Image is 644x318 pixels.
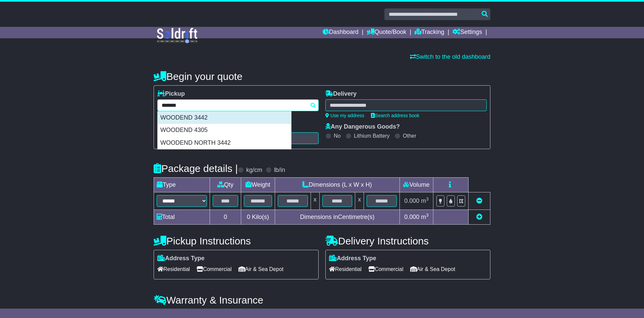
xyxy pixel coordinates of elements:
td: Kilo(s) [241,210,275,225]
a: Use my address [325,113,364,118]
span: 0.000 [404,197,419,204]
a: Switch to the old dashboard [410,53,490,60]
a: Search address book [371,113,419,118]
td: Total [154,210,210,225]
div: WOODEND NORTH 3442 [158,137,291,149]
sup: 3 [426,213,429,218]
h4: Pickup Instructions [154,235,319,246]
label: Address Type [157,255,205,262]
label: Lithium Battery [354,133,390,139]
a: Dashboard [323,27,359,38]
span: Commercial [368,264,403,274]
label: Address Type [329,255,376,262]
span: m [421,214,429,220]
td: 0 [210,210,241,225]
label: Any Dangerous Goods? [325,123,400,131]
a: Tracking [415,27,444,38]
label: Other [403,133,416,139]
label: No [334,133,340,139]
td: Type [154,178,210,192]
typeahead: Please provide city [157,99,319,111]
a: Remove this item [476,197,482,204]
label: kg/cm [246,167,262,174]
label: Pickup [157,90,185,98]
span: Residential [157,264,190,274]
td: Dimensions (L x W x H) [275,178,399,192]
span: Air & Sea Depot [238,264,284,274]
span: Commercial [197,264,231,274]
h4: Package details | [154,163,238,174]
a: Quote/Book [367,27,406,38]
h4: Delivery Instructions [325,235,490,246]
span: m [421,197,429,204]
label: lb/in [274,167,285,174]
td: Weight [241,178,275,192]
span: 0.000 [404,214,419,220]
sup: 3 [426,196,429,201]
span: 0 [247,214,250,220]
span: Residential [329,264,362,274]
span: Air & Sea Depot [410,264,455,274]
a: Add new item [476,214,482,220]
a: Settings [452,27,482,38]
label: Delivery [325,90,357,98]
div: WOODEND 4305 [158,124,291,137]
td: Qty [210,178,241,192]
h4: Begin your quote [154,71,490,82]
div: WOODEND 3442 [158,111,291,124]
td: x [311,192,319,210]
td: x [355,192,364,210]
td: Volume [399,178,433,192]
h4: Warranty & Insurance [154,294,490,306]
td: Dimensions in Centimetre(s) [275,210,399,225]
